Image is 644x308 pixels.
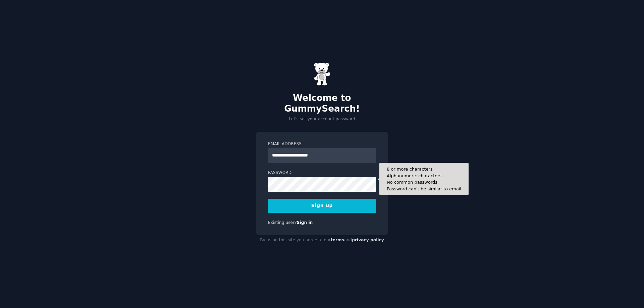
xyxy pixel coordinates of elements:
[297,220,313,225] a: Sign in
[352,238,384,242] a: privacy policy
[268,220,297,225] span: Existing user?
[256,93,388,114] h2: Welcome to GummySearch!
[331,238,344,242] a: terms
[314,62,330,86] img: Gummy Bear
[256,116,388,122] p: Let's set your account password
[268,199,376,213] button: Sign up
[268,170,376,176] label: Password
[256,235,388,246] div: By using this site you agree to our and
[268,141,376,147] label: Email Address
